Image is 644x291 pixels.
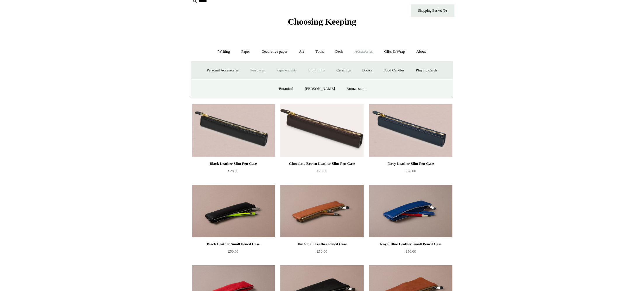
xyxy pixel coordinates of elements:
a: Chocolate Brown Leather Slim Pen Case Chocolate Brown Leather Slim Pen Case [280,104,363,157]
a: Shopping Basket (0) [411,4,454,17]
a: Light mills [303,63,330,78]
img: Tan Small Leather Pencil Case [280,185,363,237]
a: Tan Small Leather Pencil Case Tan Small Leather Pencil Case [280,185,363,237]
a: Royal Blue Leather Small Pencil Case Royal Blue Leather Small Pencil Case [369,185,452,237]
span: £28.00 [406,169,416,173]
a: [PERSON_NAME] [299,81,340,97]
a: Pen cases [245,63,270,78]
div: Royal Blue Leather Small Pencil Case [371,241,451,248]
div: Black Leather Slim Pen Case [193,160,273,167]
a: Writing [213,44,235,59]
div: Black Leather Small Pencil Case [193,241,273,248]
a: Chocolate Brown Leather Slim Pen Case £28.00 [280,160,363,184]
a: Books [357,63,377,78]
div: Tan Small Leather Pencil Case [282,241,362,248]
span: £50.00 [228,249,239,254]
a: Black Leather Slim Pen Case £28.00 [192,160,275,184]
a: Paper [236,44,255,59]
a: Navy Leather Slim Pen Case Navy Leather Slim Pen Case [369,104,452,157]
a: Desk [330,44,348,59]
a: Gifts & Wrap [379,44,410,59]
a: Bronze stars [341,81,371,97]
a: Personal Accessories [202,63,244,78]
img: Black Leather Slim Pen Case [192,104,275,157]
a: Art [294,44,309,59]
a: Paperweights [271,63,302,78]
a: Tan Small Leather Pencil Case £50.00 [280,241,363,265]
div: Navy Leather Slim Pen Case [371,160,451,167]
img: Chocolate Brown Leather Slim Pen Case [280,104,363,157]
img: Black Leather Small Pencil Case [192,185,275,237]
a: Black Leather Small Pencil Case £50.00 [192,241,275,265]
a: Botanical [273,81,298,97]
span: Choosing Keeping [288,17,356,26]
a: Choosing Keeping [288,21,356,25]
img: Navy Leather Slim Pen Case [369,104,452,157]
span: £50.00 [317,249,327,254]
a: Black Leather Slim Pen Case Black Leather Slim Pen Case [192,104,275,157]
span: £28.00 [228,169,239,173]
a: Tools [310,44,329,59]
a: Playing Cards [411,63,442,78]
div: Chocolate Brown Leather Slim Pen Case [282,160,362,167]
span: £28.00 [317,169,327,173]
a: Accessories [349,44,378,59]
a: Navy Leather Slim Pen Case £28.00 [369,160,452,184]
span: £50.00 [406,249,416,254]
a: Decorative paper [256,44,293,59]
a: Ceramics [331,63,356,78]
a: Royal Blue Leather Small Pencil Case £50.00 [369,241,452,265]
a: About [411,44,431,59]
a: Black Leather Small Pencil Case Black Leather Small Pencil Case [192,185,275,237]
img: Royal Blue Leather Small Pencil Case [369,185,452,237]
a: Food Candles [378,63,410,78]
